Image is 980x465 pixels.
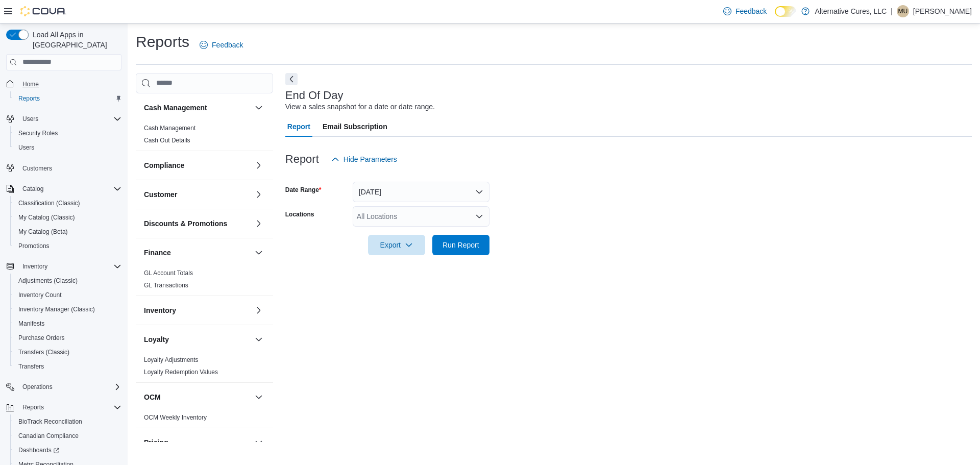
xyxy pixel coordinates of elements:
a: My Catalog (Beta) [14,226,72,238]
span: Cash Management [144,124,195,132]
div: Loyalty [136,354,273,382]
span: Dashboards [14,444,121,456]
span: Users [18,113,121,125]
div: Cash Management [136,122,273,151]
span: Purchase Orders [14,332,121,344]
span: BioTrack Reconciliation [18,418,82,426]
button: Canadian Compliance [10,429,126,443]
span: Inventory Count [18,291,62,299]
span: Reports [22,403,44,411]
span: Transfers (Classic) [14,346,121,358]
h3: Report [285,153,319,165]
span: Customers [18,162,121,175]
button: Inventory Count [10,288,126,302]
button: Loyalty [253,333,265,346]
span: Classification (Classic) [18,199,80,207]
span: Inventory Manager (Classic) [14,303,121,315]
button: Cash Management [253,102,265,114]
button: Compliance [253,159,265,172]
div: View a sales snapshot for a date or date range. [285,102,435,112]
button: Inventory [2,259,126,274]
div: Morgan Underhill [897,5,909,17]
a: Classification (Classic) [14,197,84,209]
button: Classification (Classic) [10,196,126,210]
a: Inventory Count [14,289,66,301]
button: Cash Management [144,103,251,113]
a: Cash Out Details [144,137,190,144]
button: [DATE] [353,182,489,202]
button: Promotions [10,239,126,253]
a: Customers [18,162,56,175]
button: Next [285,73,298,85]
p: | [891,5,893,17]
button: Compliance [144,160,251,170]
a: Manifests [14,317,48,330]
span: Users [18,143,34,152]
button: My Catalog (Beta) [10,225,126,239]
h3: OCM [144,392,161,402]
button: Transfers [10,359,126,374]
button: Reports [18,401,48,413]
input: Dark Mode [775,6,796,17]
button: OCM [253,391,265,403]
button: OCM [144,392,251,402]
button: Discounts & Promotions [144,218,251,229]
button: Inventory Manager (Classic) [10,302,126,316]
button: Run Report [432,235,489,255]
h3: Cash Management [144,103,207,113]
span: Users [14,141,121,154]
span: Reports [18,401,121,413]
a: Transfers [14,360,48,373]
span: Manifests [14,317,121,330]
div: OCM [136,411,273,428]
label: Locations [285,210,314,218]
button: Loyalty [144,334,251,345]
span: Email Subscription [323,116,387,137]
p: Alternative Cures, LLC [815,5,887,17]
span: GL Transactions [144,281,188,289]
span: My Catalog (Beta) [14,226,121,238]
a: Adjustments (Classic) [14,275,82,287]
a: Security Roles [14,127,62,139]
h3: Finance [144,248,171,258]
a: Reports [14,92,44,105]
span: Inventory Count [14,289,121,301]
span: BioTrack Reconciliation [14,415,121,428]
div: Finance [136,267,273,296]
button: Customer [253,188,265,201]
button: My Catalog (Classic) [10,210,126,225]
span: Operations [18,381,121,393]
button: Security Roles [10,126,126,140]
span: Adjustments (Classic) [18,277,78,285]
button: Users [2,112,126,126]
span: OCM Weekly Inventory [144,413,207,422]
span: Run Report [443,240,479,250]
span: Security Roles [18,129,58,137]
a: Inventory Manager (Classic) [14,303,99,315]
h3: Compliance [144,160,184,170]
a: GL Transactions [144,282,188,289]
button: Catalog [2,182,126,196]
span: Hide Parameters [344,154,397,164]
span: Inventory Manager (Classic) [18,305,95,313]
img: Cova [20,6,66,16]
span: My Catalog (Classic) [18,213,75,222]
button: Transfers (Classic) [10,345,126,359]
h3: Inventory [144,305,176,315]
button: Reports [2,400,126,414]
button: Customers [2,161,126,176]
h3: Discounts & Promotions [144,218,227,229]
button: Purchase Orders [10,331,126,345]
span: My Catalog (Beta) [18,228,68,236]
button: Hide Parameters [327,149,401,169]
a: Promotions [14,240,54,252]
button: Export [368,235,425,255]
button: Pricing [144,437,251,448]
a: OCM Weekly Inventory [144,414,207,421]
span: GL Account Totals [144,269,193,277]
span: My Catalog (Classic) [14,211,121,224]
h3: Customer [144,189,177,200]
h3: End Of Day [285,89,344,102]
span: Inventory [22,262,47,271]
